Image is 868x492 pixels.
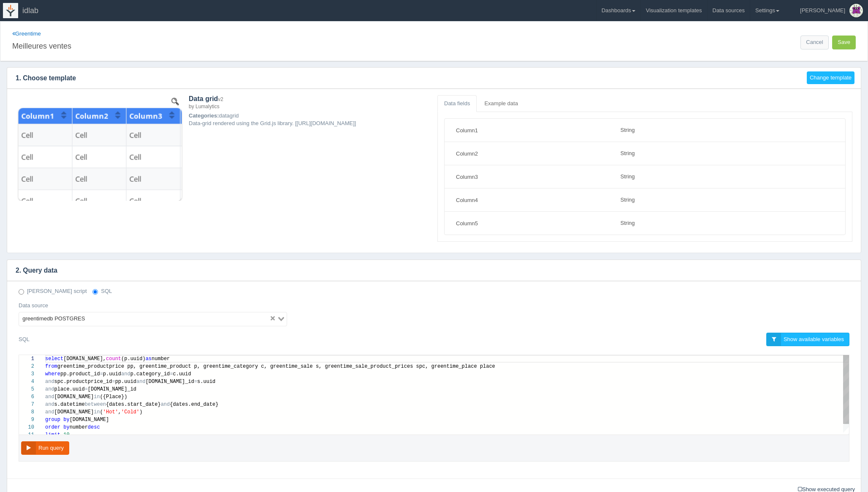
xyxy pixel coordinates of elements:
span: order [45,424,60,430]
span: where [45,371,60,377]
span: = [170,371,173,377]
small: v2 [218,96,223,102]
span: and [45,402,54,407]
input: SQL [92,289,98,295]
strong: Categories: [189,112,219,119]
div: 11 [19,431,34,439]
span: s.uuid [197,379,215,385]
div: Search for option [19,312,287,326]
span: ale_product_prices spc, greentime_place place [358,364,495,369]
span: s.datetime [54,402,85,407]
span: and [161,402,170,407]
img: Profile Picture [849,4,863,17]
span: spc.productprice_id [54,379,112,385]
a: Data fields [437,95,477,112]
div: 5 [19,385,34,393]
button: Run query [21,441,69,455]
span: and [136,379,146,385]
label: SQL [19,333,30,346]
button: Change template [807,71,854,85]
span: p.uuid [103,371,121,377]
span: = [194,379,197,385]
div: 1 [19,355,34,363]
span: number [70,424,88,430]
input: Chart title [12,38,431,52]
div: [PERSON_NAME] [800,2,845,19]
span: Show available variables [784,336,844,342]
span: c.uuid [173,371,191,377]
div: 7 [19,401,34,408]
a: Greentime [12,30,41,37]
span: , [118,409,121,415]
button: Save [832,36,856,49]
span: count [106,356,121,362]
span: [DOMAIN_NAME]_id [146,379,194,385]
span: 10 [63,432,69,438]
span: by [63,417,69,423]
a: Example data [477,95,525,112]
span: [DOMAIN_NAME]_id [88,386,136,392]
span: limit [45,432,60,438]
span: and [45,386,54,392]
span: [DOMAIN_NAME] [54,394,94,400]
div: 3 [19,370,34,378]
span: in [94,394,100,400]
div: datagrid [189,95,431,201]
span: ) [139,409,142,415]
span: place.uuid [54,386,85,392]
span: pp.product_id [60,371,100,377]
span: 'Hot' [103,409,118,415]
span: number [152,356,170,362]
h4: Data grid [189,95,431,110]
span: ( [100,409,103,415]
span: and [121,371,130,377]
span: = [100,371,103,377]
input: Field name [451,193,609,207]
span: {dates.end_date} [170,402,218,407]
span: desc [88,424,100,430]
input: Field name [451,216,609,230]
span: between [85,402,106,407]
input: Field name [451,146,609,161]
span: select [45,356,63,362]
div: 2 [19,363,34,370]
input: Field name [451,123,609,137]
label: Data source [19,302,48,310]
div: 8 [19,408,34,416]
button: Clear Selected [271,315,275,323]
span: [DOMAIN_NAME], [63,356,106,362]
div: 6 [19,393,34,401]
span: (p.uuid) [121,356,146,362]
img: logo-icon-white-65218e21b3e149ebeb43c0d521b2b0920224ca4d96276e4423216f8668933697.png [3,3,18,18]
span: from [45,364,57,369]
span: = [85,386,88,392]
span: greentime_productprice pp, greentime_product p, g [57,364,206,369]
label: SQL [92,287,112,295]
span: p.category_id [130,371,170,377]
input: Search for option [88,314,269,324]
span: [DOMAIN_NAME] [54,409,94,415]
input: Field name [451,169,609,184]
h4: 2. Query data [7,260,848,281]
p: Data-grid rendered using the Grid.js library. [[URL][DOMAIN_NAME]] [189,120,431,128]
div: 4 [19,378,34,385]
small: by Lumalytics [189,104,220,109]
span: as [146,356,152,362]
span: pp.uuid [115,379,136,385]
input: [PERSON_NAME] script [19,289,24,295]
h4: 1. Choose template [7,68,800,89]
span: by [63,424,69,430]
span: and [45,409,54,415]
span: and [45,394,54,400]
span: in [94,409,100,415]
a: Show available variables [766,333,849,347]
span: idlab [22,6,38,15]
span: greentimedb POSTGRES [21,314,87,324]
span: = [112,379,115,385]
span: reentime_category c, greentime_sale s, greentime_s [206,364,358,369]
div: 10 [19,424,34,431]
label: [PERSON_NAME] script [19,287,87,295]
a: Cancel [800,36,828,49]
span: {dates.start_date} [106,402,161,407]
